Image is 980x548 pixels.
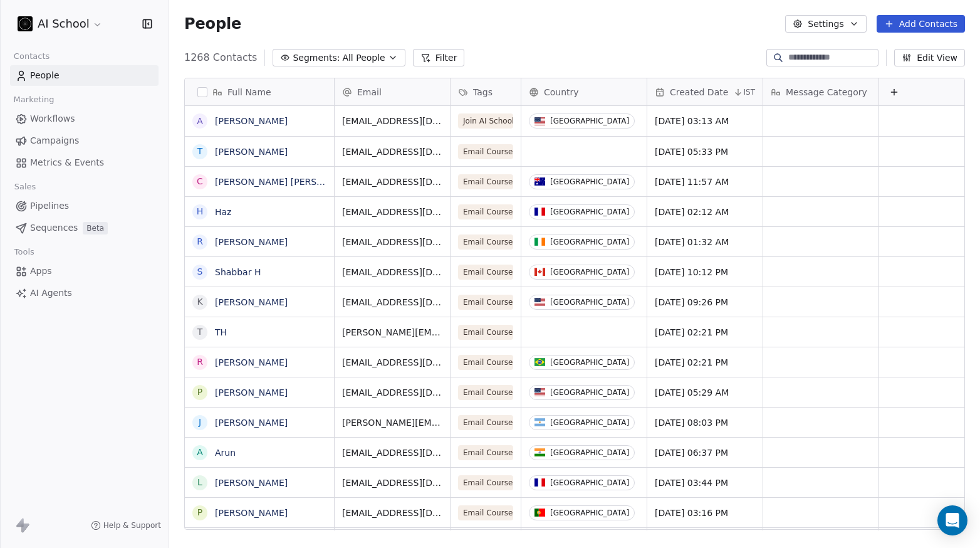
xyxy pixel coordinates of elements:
[342,416,442,429] span: [PERSON_NAME][EMAIL_ADDRESS][PERSON_NAME][DOMAIN_NAME]
[458,234,513,250] span: Email Course - Intro to LLMs
[185,106,335,530] div: grid
[335,78,450,105] div: Email
[197,175,203,188] div: C
[197,506,202,519] div: P
[550,177,629,186] div: [GEOGRAPHIC_DATA]
[215,418,288,428] a: [PERSON_NAME]
[197,325,203,339] div: T
[655,477,755,489] span: [DATE] 03:44 PM
[10,218,159,238] a: SequencesBeta
[550,418,629,427] div: [GEOGRAPHIC_DATA]
[413,49,465,66] button: Filter
[10,130,159,151] a: Campaigns
[544,86,579,98] span: Country
[9,243,39,261] span: Tools
[357,86,382,98] span: Email
[215,387,288,398] a: [PERSON_NAME]
[550,298,629,307] div: [GEOGRAPHIC_DATA]
[647,78,763,105] div: Created DateIST
[786,86,867,98] span: Message Category
[550,508,629,517] div: [GEOGRAPHIC_DATA]
[342,356,442,369] span: [EMAIL_ADDRESS][DOMAIN_NAME]
[15,13,105,34] button: AI School
[937,505,967,535] div: Open Intercom Messenger
[215,116,288,126] a: [PERSON_NAME]
[30,156,104,169] span: Metrics & Events
[215,147,288,157] a: [PERSON_NAME]
[655,206,755,218] span: [DATE] 02:12 AM
[215,237,288,247] a: [PERSON_NAME]
[458,295,513,310] span: Email Course - Intro to LLMs
[655,386,755,399] span: [DATE] 05:29 AM
[550,117,629,125] div: [GEOGRAPHIC_DATA]
[10,65,159,86] a: People
[655,416,755,429] span: [DATE] 08:03 PM
[877,15,965,33] button: Add Contacts
[655,115,755,127] span: [DATE] 03:13 AM
[655,356,755,369] span: [DATE] 02:21 PM
[215,207,231,217] a: Haz
[550,208,629,216] div: [GEOGRAPHIC_DATA]
[894,49,965,66] button: Edit View
[342,386,442,399] span: [EMAIL_ADDRESS][DOMAIN_NAME]
[293,51,340,65] span: Segments:
[763,78,878,105] div: Message Category
[458,144,513,159] span: Email Course - Intro to LLMs
[458,355,513,370] span: Email Course - Intro to LLMs
[10,283,159,303] a: AI Agents
[521,78,647,105] div: Country
[655,507,755,519] span: [DATE] 03:16 PM
[30,199,69,213] span: Pipelines
[458,113,513,129] span: Join AI School
[197,356,203,369] div: R
[655,145,755,158] span: [DATE] 05:33 PM
[197,386,202,399] div: P
[10,196,159,216] a: Pipelines
[458,265,513,280] span: Email Course - Intro to LLMs
[550,268,629,277] div: [GEOGRAPHIC_DATA]
[458,475,513,490] span: Email Course - Intro to LLMs
[655,236,755,248] span: [DATE] 01:32 AM
[670,86,728,98] span: Created Date
[197,476,202,489] div: L
[550,358,629,367] div: [GEOGRAPHIC_DATA]
[9,177,41,196] span: Sales
[743,87,755,97] span: IST
[197,295,202,308] div: K
[215,508,288,518] a: [PERSON_NAME]
[550,478,629,487] div: [GEOGRAPHIC_DATA]
[197,145,203,158] div: T
[458,204,513,219] span: Email Course - Intro to LLMs
[38,16,90,32] span: AI School
[342,296,442,308] span: [EMAIL_ADDRESS][DOMAIN_NAME]
[215,267,261,277] a: Shabbar H
[184,14,241,33] span: People
[335,106,966,530] div: grid
[185,78,334,105] div: Full Name
[342,176,442,188] span: [EMAIL_ADDRESS][DOMAIN_NAME]
[451,78,521,105] div: Tags
[10,152,159,173] a: Metrics & Events
[550,388,629,397] div: [GEOGRAPHIC_DATA]
[342,145,442,158] span: [EMAIL_ADDRESS][DOMAIN_NAME]
[215,327,227,337] a: TH
[342,51,385,65] span: All People
[227,86,271,98] span: Full Name
[8,47,55,66] span: Contacts
[197,115,203,128] div: A
[30,221,78,234] span: Sequences
[655,266,755,278] span: [DATE] 10:12 PM
[197,265,203,278] div: S
[655,446,755,459] span: [DATE] 06:37 PM
[30,265,52,278] span: Apps
[30,287,72,300] span: AI Agents
[10,108,159,129] a: Workflows
[91,520,161,530] a: Help & Support
[30,134,79,147] span: Campaigns
[550,448,629,457] div: [GEOGRAPHIC_DATA]
[458,445,513,460] span: Email Course - Intro to LLMs
[655,326,755,339] span: [DATE] 02:21 PM
[215,478,288,488] a: [PERSON_NAME]
[342,477,442,489] span: [EMAIL_ADDRESS][DOMAIN_NAME]
[785,15,866,33] button: Settings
